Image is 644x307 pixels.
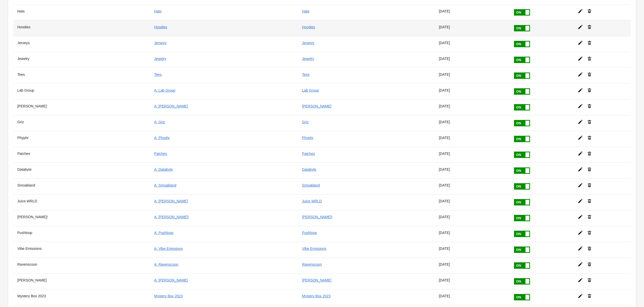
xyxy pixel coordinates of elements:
th: Jerseys [13,36,150,52]
td: [DATE] [435,242,509,257]
th: Pushloop [13,226,150,242]
a: Phyphr [302,136,313,140]
th: Patches [13,147,150,163]
td: [DATE] [435,99,509,115]
a: Databyte [302,167,316,171]
a: A: Phyphr [154,136,170,140]
th: Databyte [13,163,150,178]
td: [DATE] [435,194,509,210]
a: Vibe Emissions [302,247,326,251]
a: Tees [302,72,310,77]
td: [DATE] [435,226,509,242]
th: Jewelry [13,52,150,68]
th: Vibe Emissions [13,242,150,257]
a: Jerseys [154,41,166,45]
a: Mystery Box 2023 [302,294,331,298]
td: [DATE] [435,257,509,273]
th: Juice WRLD [13,194,150,210]
a: Juice WRLD [302,199,322,203]
th: Phyphr [13,131,150,147]
td: [DATE] [435,52,509,68]
th: Smoakland [13,178,150,194]
a: Patches [302,152,315,156]
td: [DATE] [435,4,509,20]
th: [PERSON_NAME] [13,99,150,115]
a: Smoakland [302,183,320,187]
a: Jewelry [302,57,314,61]
a: Hoodies [154,25,167,29]
a: Ravenscoon [302,262,322,266]
a: A: Lab Group [154,88,175,92]
th: [PERSON_NAME] [13,273,150,289]
a: [PERSON_NAME] [302,104,331,108]
th: Lab Group [13,83,150,99]
a: [PERSON_NAME] [302,278,331,282]
a: A: Griz [154,120,165,124]
a: Hats [154,9,162,13]
a: Jerseys [302,41,314,45]
td: [DATE] [435,210,509,226]
td: [DATE] [435,115,509,131]
a: A: Pushloop [154,231,174,235]
th: Hoodies [13,20,150,36]
th: Ravenscoon [13,257,150,273]
td: [DATE] [435,273,509,289]
a: Hoodies [302,25,315,29]
td: [DATE] [435,163,509,178]
a: Hats [302,9,310,13]
th: Mystery Box 2023 [13,289,150,305]
td: [DATE] [435,178,509,194]
a: Patches [154,152,167,156]
th: Hats [13,4,150,20]
a: A: Databyte [154,167,173,171]
td: [DATE] [435,289,509,305]
a: A: Vibe Emissions [154,247,183,251]
a: A: Ravenscoon [154,262,178,266]
a: Tees [154,72,162,77]
th: [PERSON_NAME]! [13,210,150,226]
a: [PERSON_NAME]! [302,215,332,219]
td: [DATE] [435,36,509,52]
a: A: [PERSON_NAME] [154,278,188,282]
a: A: [PERSON_NAME] [154,199,188,203]
td: [DATE] [435,68,509,83]
td: [DATE] [435,83,509,99]
a: A: Smoakland [154,183,176,187]
td: [DATE] [435,131,509,147]
th: Tees [13,68,150,83]
th: Griz [13,115,150,131]
a: Griz [302,120,309,124]
a: Jewelry [154,57,166,61]
a: Lab Group [302,88,319,92]
a: A: [PERSON_NAME]! [154,215,189,219]
td: [DATE] [435,147,509,163]
a: Mystery Box 2023 [154,294,183,298]
a: A: [PERSON_NAME] [154,104,188,108]
td: [DATE] [435,20,509,36]
a: Pushloop [302,231,317,235]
